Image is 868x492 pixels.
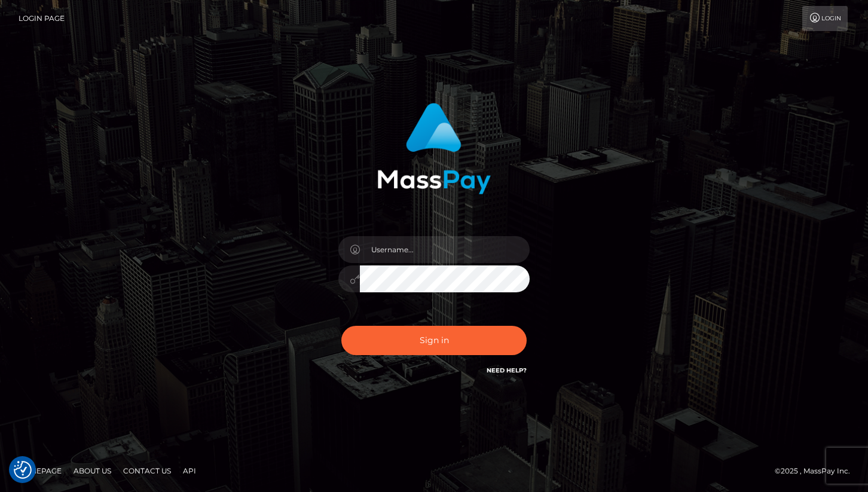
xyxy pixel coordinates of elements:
a: Login [802,6,848,31]
a: Homepage [13,462,66,480]
img: MassPay Login [377,103,491,194]
a: API [178,462,201,480]
input: Username... [360,236,530,263]
a: About Us [69,462,116,480]
a: Need Help? [487,366,527,374]
a: Login Page [19,6,65,31]
img: Revisit consent button [14,461,32,479]
div: © 2025 , MassPay Inc. [775,465,859,478]
a: Contact Us [118,462,176,480]
button: Consent Preferences [14,461,32,479]
button: Sign in [341,326,527,355]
